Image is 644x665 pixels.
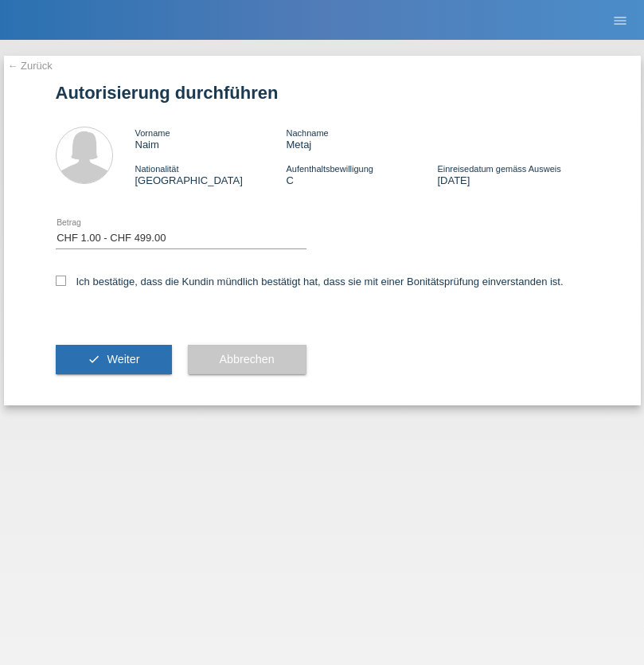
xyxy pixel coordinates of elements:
[612,13,628,29] i: menu
[220,353,275,366] span: Abbrechen
[135,127,287,151] div: Naim
[604,15,636,25] a: menu
[286,164,373,174] span: Aufenthaltsbewilligung
[286,127,437,151] div: Metaj
[135,162,287,186] div: [GEOGRAPHIC_DATA]
[188,345,306,375] button: Abbrechen
[286,128,328,138] span: Nachname
[437,162,588,186] div: [DATE]
[437,164,560,174] span: Einreisedatum gemäss Ausweis
[107,353,139,366] span: Weiter
[135,128,170,138] span: Vorname
[56,345,172,375] button: check Weiter
[88,353,100,366] i: check
[8,60,53,72] a: ← Zurück
[135,164,179,174] span: Nationalität
[286,162,437,186] div: C
[56,83,589,103] h1: Autorisierung durchführen
[56,276,564,288] label: Ich bestätige, dass die Kundin mündlich bestätigt hat, dass sie mit einer Bonitätsprüfung einvers...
